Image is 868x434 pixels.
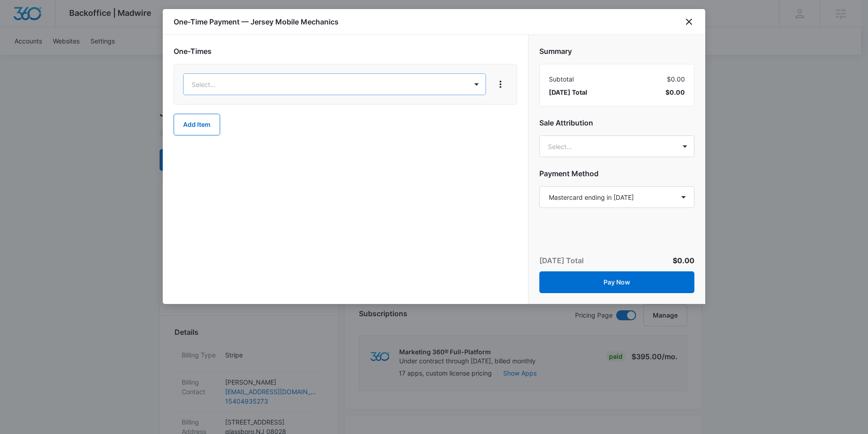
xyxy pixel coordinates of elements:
h1: One-Time Payment — Jersey Mobile Mechanics [174,16,339,27]
img: tab_keywords_by_traffic_grey.svg [90,53,97,60]
button: View More [493,77,508,92]
img: tab_domain_overview_orange.svg [24,53,32,60]
span: $0.00 [673,256,694,265]
h2: Summary [539,46,694,57]
h2: Sale Attribution [539,117,694,128]
img: website_grey.svg [14,24,22,31]
img: logo_orange.svg [14,14,22,22]
div: v 4.0.25 [25,14,44,22]
span: $0.00 [665,87,685,97]
h2: One-Times [174,46,517,57]
button: close [684,16,694,27]
div: Domain Overview [34,53,81,59]
div: Keywords by Traffic [100,53,152,59]
div: Domain: [DOMAIN_NAME] [24,24,99,31]
button: Pay Now [539,271,694,293]
div: $0.00 [549,74,685,84]
h2: Payment Method [539,168,694,179]
span: Subtotal [549,74,574,84]
button: Add Item [174,114,220,135]
p: [DATE] Total [539,255,584,266]
span: [DATE] Total [549,87,587,97]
